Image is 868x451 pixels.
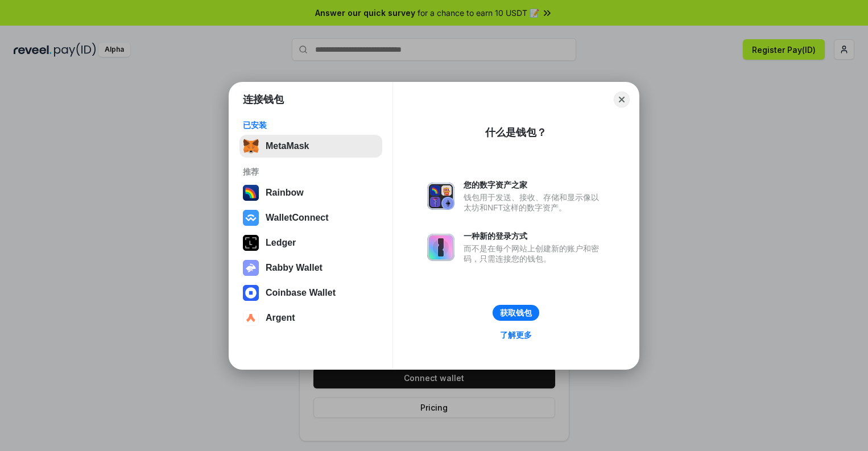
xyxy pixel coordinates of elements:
div: WalletConnect [266,213,329,223]
div: 钱包用于发送、接收、存储和显示像以太坊和NFT这样的数字资产。 [464,192,605,213]
div: 什么是钱包？ [485,126,547,139]
img: svg+xml,%3Csvg%20xmlns%3D%22http%3A%2F%2Fwww.w3.org%2F2000%2Fsvg%22%20width%3D%2228%22%20height%3... [243,235,259,251]
div: 一种新的登录方式 [464,231,605,241]
button: Ledger [239,231,382,254]
div: 已安装 [243,120,379,130]
img: svg+xml,%3Csvg%20xmlns%3D%22http%3A%2F%2Fwww.w3.org%2F2000%2Fsvg%22%20fill%3D%22none%22%20viewBox... [427,234,454,261]
img: svg+xml,%3Csvg%20width%3D%2228%22%20height%3D%2228%22%20viewBox%3D%220%200%2028%2028%22%20fill%3D... [243,310,259,326]
div: MetaMask [266,141,309,151]
div: Rabby Wallet [266,263,323,273]
img: svg+xml,%3Csvg%20width%3D%22120%22%20height%3D%22120%22%20viewBox%3D%220%200%20120%20120%22%20fil... [243,185,259,201]
button: Coinbase Wallet [239,282,382,304]
div: Rainbow [266,188,304,198]
div: 推荐 [243,167,379,177]
button: Close [614,92,630,107]
a: 了解更多 [493,328,539,342]
div: Argent [266,313,295,323]
img: svg+xml,%3Csvg%20fill%3D%22none%22%20height%3D%2233%22%20viewBox%3D%220%200%2035%2033%22%20width%... [243,138,259,154]
img: svg+xml,%3Csvg%20xmlns%3D%22http%3A%2F%2Fwww.w3.org%2F2000%2Fsvg%22%20fill%3D%22none%22%20viewBox... [243,260,259,276]
h1: 连接钱包 [243,93,284,106]
div: 获取钱包 [500,308,532,318]
img: svg+xml,%3Csvg%20xmlns%3D%22http%3A%2F%2Fwww.w3.org%2F2000%2Fsvg%22%20fill%3D%22none%22%20viewBox... [427,183,454,210]
button: Argent [239,307,382,329]
div: 您的数字资产之家 [464,180,605,190]
img: svg+xml,%3Csvg%20width%3D%2228%22%20height%3D%2228%22%20viewBox%3D%220%200%2028%2028%22%20fill%3D... [243,285,259,301]
div: Ledger [266,238,296,248]
button: 获取钱包 [493,305,539,321]
button: Rabby Wallet [239,256,382,279]
button: WalletConnect [239,206,382,229]
div: 了解更多 [500,330,532,340]
div: Coinbase Wallet [266,288,336,298]
button: MetaMask [239,135,382,158]
img: svg+xml,%3Csvg%20width%3D%2228%22%20height%3D%2228%22%20viewBox%3D%220%200%2028%2028%22%20fill%3D... [243,210,259,226]
div: 而不是在每个网站上创建新的账户和密码，只需连接您的钱包。 [464,243,605,264]
button: Rainbow [239,181,382,204]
